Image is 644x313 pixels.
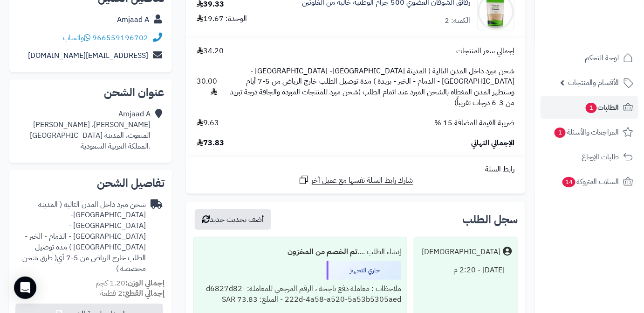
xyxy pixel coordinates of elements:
button: أضف تحديث جديد [195,209,271,230]
h2: عنوان الشحن [17,87,164,98]
div: جاري التجهيز [327,261,401,280]
a: السلات المتروكة14 [541,171,638,193]
span: لوحة التحكم [585,51,619,64]
strong: إجمالي الوزن: [125,277,164,289]
div: رابط السلة [190,164,521,175]
span: إجمالي سعر المنتجات [456,46,514,57]
a: Amjaad A [117,14,149,25]
div: [DATE] - 2:20 م [420,261,512,279]
span: شارك رابط السلة نفسها مع عميل آخر [312,175,413,186]
b: تم الخصم من المخزون [288,246,357,257]
img: logo-2.png [581,24,635,43]
span: ضريبة القيمة المضافة 15 % [434,118,514,128]
span: الأقسام والمنتجات [568,76,619,89]
a: [EMAIL_ADDRESS][DOMAIN_NAME] [28,50,148,61]
span: 73.83 [197,138,224,149]
span: الطلبات [585,101,619,114]
a: شارك رابط السلة نفسها مع عميل آخر [298,174,413,186]
a: 966559196702 [92,32,148,43]
h3: سجل الطلب [462,214,518,225]
span: شحن مبرد داخل المدن التالية ( المدينة [GEOGRAPHIC_DATA]- [GEOGRAPHIC_DATA] - [GEOGRAPHIC_DATA] - ... [226,66,514,108]
div: شحن مبرد داخل المدن التالية ( المدينة [GEOGRAPHIC_DATA]- [GEOGRAPHIC_DATA] - [GEOGRAPHIC_DATA] - ... [17,199,146,274]
span: 1 [586,103,597,113]
span: السلات المتروكة [562,175,619,188]
span: 34.20 [197,46,224,57]
span: طلبات الإرجاع [582,150,619,164]
span: المراجعات والأسئلة [554,126,619,139]
div: ملاحظات : معاملة دفع ناجحة ، الرقم المرجعي للمعاملة: d6827d82-222d-4a58-a520-5a53b5305aed - المبل... [199,280,401,309]
a: الطلبات1 [541,96,638,119]
div: Amjaad A [PERSON_NAME]، [PERSON_NAME] المبعوث، المدينة [GEOGRAPHIC_DATA] .المملكة العربية السعودية [30,109,151,151]
h2: تفاصيل الشحن [17,178,164,189]
div: الوحدة: 19.67 [197,14,247,24]
a: طلبات الإرجاع [541,146,638,168]
small: 2 قطعة [100,288,164,299]
div: Open Intercom Messenger [14,277,36,299]
span: 30.00 [197,76,217,98]
span: الإجمالي النهائي [471,138,514,149]
a: المراجعات والأسئلة1 [541,121,638,143]
span: 1 [555,128,566,138]
strong: إجمالي القطع: [123,288,164,299]
div: [DEMOGRAPHIC_DATA] [422,247,500,257]
small: 1.20 كجم [96,277,164,289]
div: الكمية: 2 [445,15,470,26]
span: ( طرق شحن مخصصة ) [22,252,146,274]
span: 9.63 [197,118,219,128]
span: 14 [562,177,575,187]
a: واتساب [63,32,90,43]
div: إنشاء الطلب .... [199,243,401,261]
a: لوحة التحكم [541,47,638,69]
